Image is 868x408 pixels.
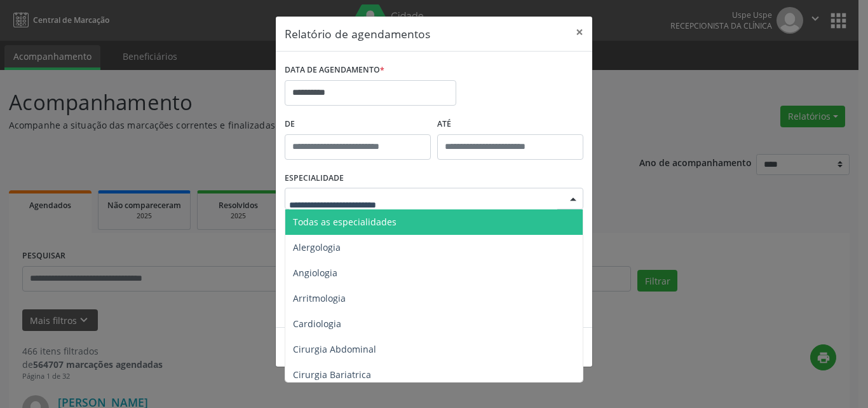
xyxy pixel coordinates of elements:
[437,115,583,134] label: ATÉ
[285,115,431,134] label: De
[285,25,430,42] h5: Relatório de agendamentos
[293,343,376,355] span: Cirurgia Abdominal
[285,60,384,80] label: DATA DE AGENDAMENTO
[293,369,371,381] span: Cirurgia Bariatrica
[293,241,341,253] span: Alergologia
[293,267,337,279] span: Angiologia
[285,169,344,188] label: ESPECIALIDADE
[293,318,341,330] span: Cardiologia
[293,216,397,228] span: Todas as especialidades
[293,292,346,304] span: Arritmologia
[567,17,592,48] button: Close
